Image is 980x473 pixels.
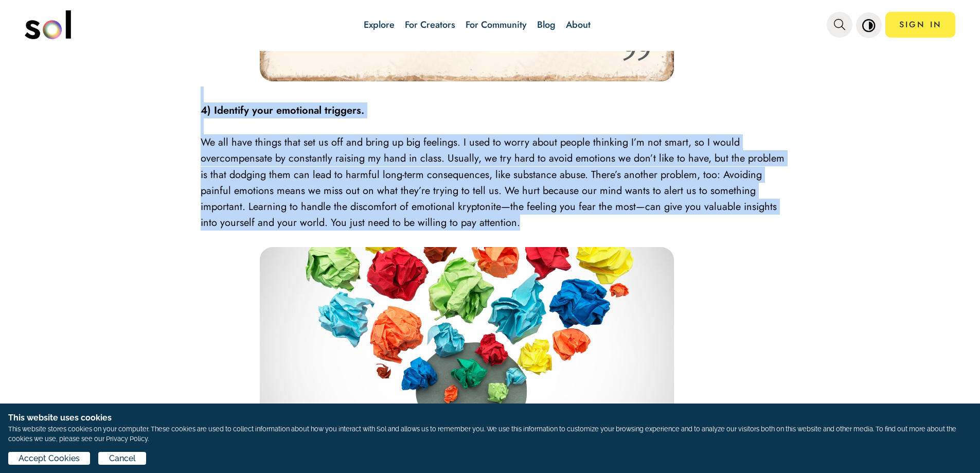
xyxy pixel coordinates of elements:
a: Explore [364,18,395,31]
span: Accept Cookies [19,452,80,465]
h1: This website uses cookies [8,412,972,424]
button: Cancel [98,452,146,465]
a: About [566,18,591,31]
a: Blog [537,18,556,31]
a: For Creators [405,18,455,31]
button: Cancel [98,133,146,146]
img: logo [25,10,71,39]
button: Accept Cookies [8,452,90,465]
p: This website stores cookies on your computer. These cookies are used to collect information about... [8,95,524,125]
h1: This website uses cookies [8,83,524,95]
span: We all have things that set us off and bring up big feelings. I used to worry about people thinki... [201,135,785,230]
p: This website stores cookies on your computer. These cookies are used to collect information about... [8,424,972,444]
span: Cancel [109,452,136,465]
button: Play Video [5,5,51,30]
strong: 4) Identify your emotional triggers. [201,103,364,118]
span: Accept Cookies [19,134,80,146]
nav: main navigation [25,7,956,43]
a: For Community [466,18,527,31]
a: SIGN IN [885,12,955,38]
button: Accept Cookies [8,133,90,146]
span: Cancel [109,134,136,146]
